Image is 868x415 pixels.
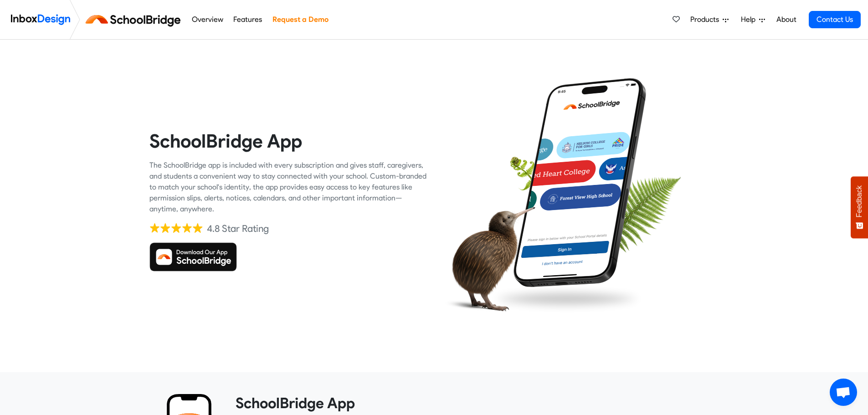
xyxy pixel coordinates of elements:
a: Overview [189,10,226,29]
a: Features [231,10,265,29]
a: About [774,10,799,29]
img: Download SchoolBridge App [149,242,237,272]
span: Products [690,14,723,25]
a: Products [687,10,732,29]
button: Feedback - Show survey [851,176,868,238]
img: kiwi_bird.png [441,198,535,319]
heading: SchoolBridge App [149,129,427,153]
a: Open chat [830,379,857,406]
img: phone.png [507,77,653,288]
a: Help [737,10,769,29]
a: Contact Us [809,11,861,28]
div: 4.8 Star Rating [207,222,269,236]
span: Feedback [855,185,863,217]
img: schoolbridge logo [84,9,186,31]
img: shadow.png [488,282,646,316]
heading: SchoolBridge App [236,394,712,412]
div: The SchoolBridge app is included with every subscription and gives staff, caregivers, and student... [149,160,427,215]
span: Help [741,14,759,25]
a: Request a Demo [270,10,331,29]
